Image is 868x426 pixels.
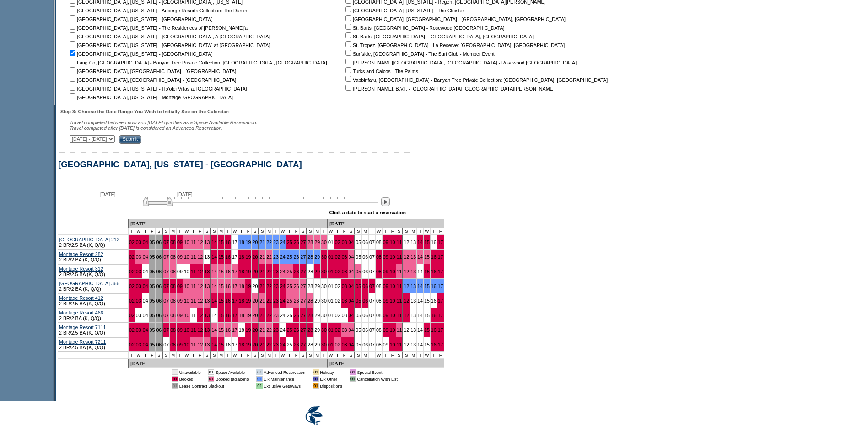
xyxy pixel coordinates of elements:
a: 10 [390,283,395,289]
a: 02 [335,313,340,318]
a: 04 [349,240,354,245]
a: 29 [314,269,320,274]
a: 18 [239,240,244,245]
a: 26 [294,240,299,245]
a: 27 [300,313,306,318]
a: 01 [328,298,334,304]
a: 14 [417,298,423,304]
a: 07 [369,240,375,245]
a: 17 [438,283,443,289]
a: 29 [314,298,320,304]
a: 14 [211,269,217,274]
a: 17 [232,298,237,304]
a: 06 [362,240,368,245]
a: 20 [252,313,258,318]
a: 09 [383,254,388,260]
a: 24 [280,313,286,318]
a: 13 [204,254,210,260]
a: 16 [225,283,231,289]
a: 22 [266,269,272,274]
a: 16 [225,298,231,304]
a: 02 [129,269,135,274]
a: 26 [294,298,299,304]
a: 10 [184,313,189,318]
a: 09 [177,254,183,260]
a: 24 [280,269,286,274]
a: 05 [150,327,155,333]
a: 10 [390,298,395,304]
a: 04 [143,298,148,304]
a: 14 [211,327,217,333]
a: 30 [321,313,327,318]
a: 17 [232,254,237,260]
a: 06 [362,283,368,289]
a: 01 [328,240,334,245]
a: 07 [369,269,375,274]
a: 29 [314,283,320,289]
a: 28 [307,269,313,274]
a: 29 [314,240,320,245]
a: 15 [424,283,430,289]
a: 02 [335,298,340,304]
a: 11 [191,269,196,274]
a: 10 [184,269,189,274]
a: 01 [328,283,334,289]
a: Montage Resort 466 [59,310,103,315]
a: 06 [156,298,162,304]
a: 16 [225,313,231,318]
a: 03 [136,313,141,318]
a: 24 [280,298,286,304]
a: 13 [204,269,210,274]
a: 05 [356,313,361,318]
a: 01 [328,313,334,318]
a: 25 [287,240,292,245]
a: 11 [397,240,402,245]
a: 22 [266,313,272,318]
a: 15 [218,269,224,274]
a: 02 [129,313,135,318]
a: 05 [356,283,361,289]
a: 15 [424,254,430,260]
a: 14 [211,313,217,318]
a: 14 [211,254,217,260]
a: 22 [266,240,272,245]
a: 13 [410,240,416,245]
a: 03 [136,327,141,333]
a: 11 [191,283,196,289]
a: 15 [424,298,430,304]
a: [GEOGRAPHIC_DATA] 366 [59,281,119,286]
a: 18 [239,269,244,274]
a: 14 [417,283,423,289]
a: 13 [204,240,210,245]
a: 10 [184,298,189,304]
a: 10 [390,313,395,318]
a: 12 [198,327,203,333]
a: 19 [246,298,251,304]
a: 16 [431,254,437,260]
a: 20 [252,254,258,260]
a: 27 [300,254,306,260]
a: 07 [369,313,375,318]
a: 03 [136,269,141,274]
a: 07 [163,327,169,333]
a: 19 [246,240,251,245]
a: 23 [273,283,279,289]
a: 02 [129,327,135,333]
a: 02 [129,283,135,289]
a: 11 [191,327,196,333]
a: 04 [143,283,148,289]
a: 03 [136,298,141,304]
a: 06 [362,269,368,274]
a: 10 [390,269,395,274]
a: 08 [170,298,176,304]
a: 05 [150,298,155,304]
a: 05 [150,313,155,318]
a: Montage Resort 7111 [59,325,106,330]
a: 21 [259,313,265,318]
input: Submit [119,135,141,144]
a: 26 [294,269,299,274]
a: 11 [191,254,196,260]
a: 05 [150,254,155,260]
a: 11 [191,298,196,304]
a: 15 [218,283,224,289]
